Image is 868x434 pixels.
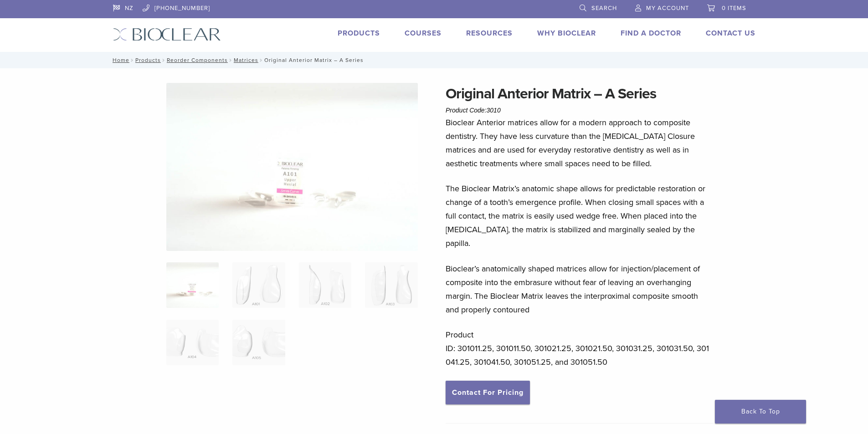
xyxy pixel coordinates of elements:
a: Find A Doctor [621,29,681,38]
span: 3010 [487,107,501,114]
img: Original Anterior Matrix - A Series - Image 5 [166,320,219,365]
a: Courses [405,29,442,38]
a: Contact For Pricing [446,381,530,404]
p: The Bioclear Matrix’s anatomic shape allows for predictable restoration or change of a tooth’s em... [446,182,714,250]
span: 0 items [722,5,746,12]
img: Anterior Original A Series Matrices [166,83,418,251]
a: Resources [466,29,513,38]
p: Product ID: 301011.25, 301011.50, 301021.25, 301021.50, 301031.25, 301031.50, 301041.25, 301041.5... [446,328,714,369]
p: Bioclear’s anatomically shaped matrices allow for injection/placement of composite into the embra... [446,262,714,317]
span: Product Code: [446,107,501,114]
p: Bioclear Anterior matrices allow for a modern approach to composite dentistry. They have less cur... [446,116,714,170]
a: Why Bioclear [537,29,596,38]
span: / [258,58,264,62]
a: Matrices [234,57,258,63]
img: Original Anterior Matrix - A Series - Image 6 [232,320,285,365]
a: Contact Us [706,29,755,38]
img: Original Anterior Matrix - A Series - Image 3 [299,262,351,308]
a: Products [135,57,161,63]
nav: Original Anterior Matrix – A Series [106,52,762,68]
span: My Account [646,5,689,12]
span: / [129,58,135,62]
img: Anterior-Original-A-Series-Matrices-324x324.jpg [166,262,219,308]
img: Original Anterior Matrix - A Series - Image 2 [232,262,285,308]
a: Reorder Components [167,57,228,63]
span: / [228,58,234,62]
a: Products [338,29,380,38]
span: / [161,58,167,62]
img: Bioclear [113,28,221,41]
span: Search [591,5,617,12]
a: Home [110,57,129,63]
h1: Original Anterior Matrix – A Series [446,83,714,105]
a: Back To Top [715,400,806,424]
img: Original Anterior Matrix - A Series - Image 4 [365,262,417,308]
